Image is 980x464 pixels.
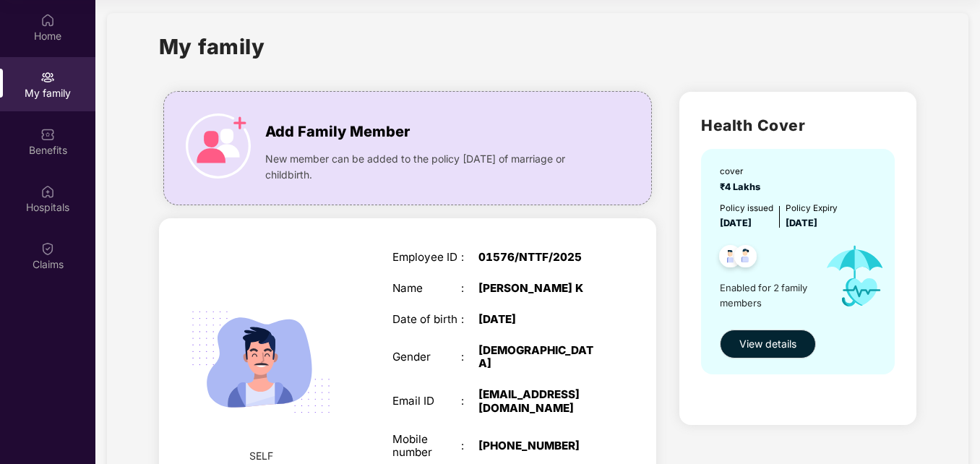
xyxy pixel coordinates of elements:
[392,351,461,364] div: Gender
[461,251,478,264] div: :
[461,351,478,364] div: :
[461,313,478,326] div: :
[713,241,748,276] img: svg+xml;base64,PHN2ZyB4bWxucz0iaHR0cDovL3d3dy53My5vcmcvMjAwMC9zdmciIHdpZHRoPSI0OC45NDMiIGhlaWdodD...
[701,113,895,137] h2: Health Cover
[159,30,265,63] h1: My family
[478,313,598,326] div: [DATE]
[40,127,55,142] img: svg+xml;base64,PHN2ZyBpZD0iQmVuZWZpdHMiIHhtbG5zPSJodHRwOi8vd3d3LnczLm9yZy8yMDAwL3N2ZyIgd2lkdGg9Ij...
[728,241,763,276] img: svg+xml;base64,PHN2ZyB4bWxucz0iaHR0cDovL3d3dy53My5vcmcvMjAwMC9zdmciIHdpZHRoPSI0OC45NDMiIGhlaWdodD...
[478,282,598,295] div: [PERSON_NAME] K
[265,121,410,143] span: Add Family Member
[392,433,461,459] div: Mobile number
[720,202,773,215] div: Policy issued
[720,330,816,358] button: View details
[249,448,273,464] span: SELF
[720,165,765,178] div: cover
[461,282,478,295] div: :
[40,184,55,199] img: svg+xml;base64,PHN2ZyBpZD0iSG9zcGl0YWxzIiB4bWxucz0iaHR0cDovL3d3dy53My5vcmcvMjAwMC9zdmciIHdpZHRoPS...
[461,395,478,408] div: :
[786,218,817,228] span: [DATE]
[478,388,598,414] div: [EMAIL_ADDRESS][DOMAIN_NAME]
[478,251,598,264] div: 01576/NTTF/2025
[186,113,251,179] img: icon
[265,151,598,183] span: New member can be added to the policy [DATE] of marriage or childbirth.
[478,344,598,370] div: [DEMOGRAPHIC_DATA]
[392,313,461,326] div: Date of birth
[175,276,347,448] img: svg+xml;base64,PHN2ZyB4bWxucz0iaHR0cDovL3d3dy53My5vcmcvMjAwMC9zdmciIHdpZHRoPSIyMjQiIGhlaWdodD0iMT...
[478,439,598,452] div: [PHONE_NUMBER]
[392,251,461,264] div: Employee ID
[40,70,55,85] img: svg+xml;base64,PHN2ZyB3aWR0aD0iMjAiIGhlaWdodD0iMjAiIHZpZXdCb3g9IjAgMCAyMCAyMCIgZmlsbD0ibm9uZSIgeG...
[392,282,461,295] div: Name
[461,439,478,452] div: :
[739,336,796,352] span: View details
[40,241,55,256] img: svg+xml;base64,PHN2ZyBpZD0iQ2xhaW0iIHhtbG5zPSJodHRwOi8vd3d3LnczLm9yZy8yMDAwL3N2ZyIgd2lkdGg9IjIwIi...
[813,231,898,322] img: icon
[720,218,752,228] span: [DATE]
[720,181,765,192] span: ₹4 Lakhs
[392,395,461,408] div: Email ID
[720,280,812,310] span: Enabled for 2 family members
[786,202,838,215] div: Policy Expiry
[40,13,55,27] img: svg+xml;base64,PHN2ZyBpZD0iSG9tZSIgeG1sbnM9Imh0dHA6Ly93d3cudzMub3JnLzIwMDAvc3ZnIiB3aWR0aD0iMjAiIG...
